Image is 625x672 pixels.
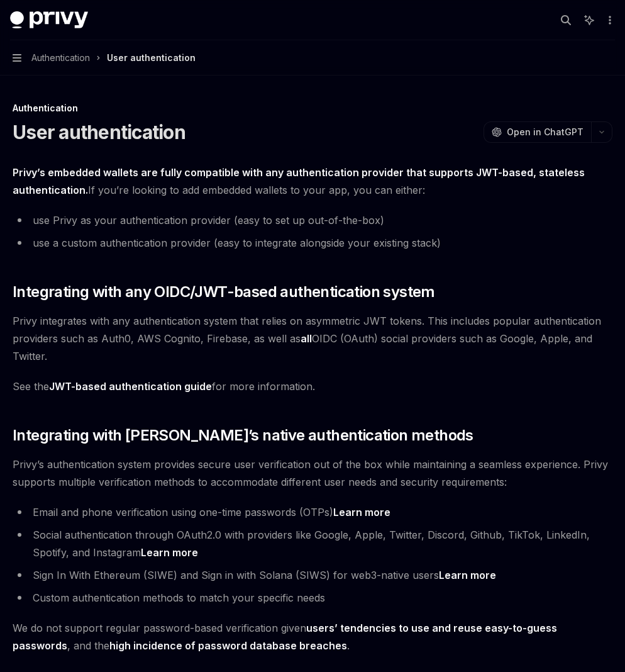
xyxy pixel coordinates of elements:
[10,11,88,29] img: dark logo
[13,312,612,365] span: Privy integrates with any authentication system that relies on asymmetric JWT tokens. This includ...
[13,619,612,654] span: We do not support regular password-based verification given , and the .
[13,378,612,395] span: See the for more information.
[141,546,198,559] a: Learn more
[13,121,185,143] h1: User authentication
[13,589,612,607] li: Custom authentication methods to match your specific needs
[439,569,496,582] a: Learn more
[109,639,347,652] a: high incidence of password database breaches
[13,282,435,302] span: Integrating with any OIDC/JWT-based authentication system
[13,164,612,199] span: If you’re looking to add embedded wallets to your app, you can either:
[13,234,612,252] li: use a custom authentication provider (easy to integrate alongside your existing stack)
[13,526,612,561] li: Social authentication through OAuth2.0 with providers like Google, Apple, Twitter, Discord, Githu...
[13,503,612,521] li: Email and phone verification using one-time passwords (OTPs)
[13,211,612,229] li: use Privy as your authentication provider (easy to set up out-of-the-box)
[13,425,473,445] span: Integrating with [PERSON_NAME]’s native authentication methods
[13,456,612,491] span: Privy’s authentication system provides secure user verification out of the box while maintaining ...
[13,102,612,115] div: Authentication
[484,121,591,143] button: Open in ChatGPT
[507,126,584,138] span: Open in ChatGPT
[107,50,196,65] div: User authentication
[301,332,312,345] strong: all
[333,506,390,519] a: Learn more
[31,50,90,65] span: Authentication
[13,566,612,584] li: Sign In With Ethereum (SIWE) and Sign in with Solana (SIWS) for web3-native users
[49,380,212,393] a: JWT-based authentication guide
[13,166,585,196] strong: Privy’s embedded wallets are fully compatible with any authentication provider that supports JWT-...
[602,11,615,29] button: More actions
